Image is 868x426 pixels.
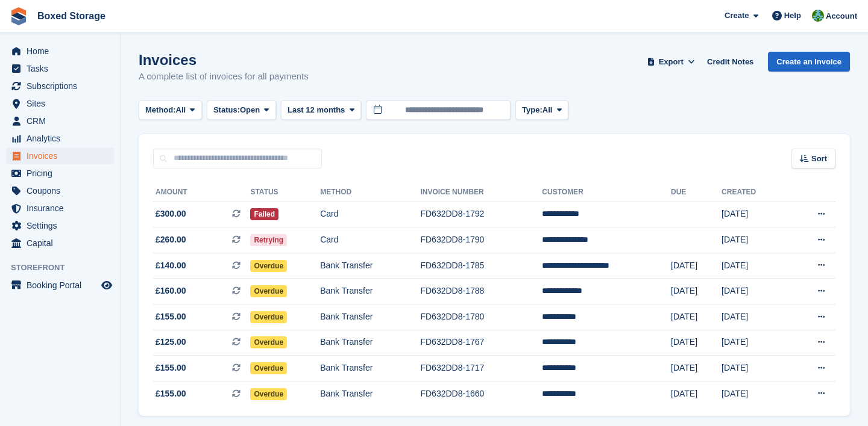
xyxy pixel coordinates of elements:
span: Account [826,10,857,22]
td: FD632DD8-1780 [420,304,542,330]
a: menu [6,182,114,199]
th: Amount [153,183,250,202]
td: [DATE] [671,330,722,356]
span: Subscriptions [27,78,99,94]
span: Home [27,43,99,60]
a: menu [6,60,114,77]
a: menu [6,277,114,294]
a: Create an Invoice [768,52,850,72]
th: Method [320,183,420,202]
td: [DATE] [722,356,787,381]
button: Export [644,52,697,72]
img: stora-icon-8386f47178a22dfd0bd8f6a31ec36ba5ce8667c1dd55bd0f319d3a0aa187defe.svg [10,7,28,25]
span: Booking Portal [27,277,99,294]
td: Bank Transfer [320,253,420,279]
span: Export [659,56,684,68]
td: FD632DD8-1660 [420,381,542,406]
span: Sort [811,153,827,165]
span: £155.00 [156,310,186,323]
h1: Invoices [139,52,309,68]
span: £300.00 [156,208,186,220]
button: Type: All [515,100,568,120]
td: [DATE] [671,356,722,381]
button: Method: All [139,100,202,120]
a: menu [6,147,114,164]
span: Overdue [250,260,287,272]
td: [DATE] [722,279,787,304]
td: [DATE] [671,253,722,279]
span: Tasks [27,60,99,77]
td: FD632DD8-1717 [420,356,542,381]
span: Settings [27,217,99,234]
td: [DATE] [722,381,787,406]
span: Storefront [11,262,120,274]
span: Status: [213,104,240,116]
td: [DATE] [671,304,722,330]
span: Retrying [250,234,287,246]
span: Capital [27,235,99,252]
td: [DATE] [722,330,787,356]
a: Boxed Storage [33,6,110,26]
td: Bank Transfer [320,381,420,406]
span: Coupons [27,182,99,199]
a: menu [6,95,114,112]
img: Tobias Butler [812,10,824,22]
td: FD632DD8-1790 [420,227,542,253]
span: CRM [27,113,99,129]
th: Due [671,183,722,202]
td: Bank Transfer [320,279,420,304]
td: Bank Transfer [320,330,420,356]
span: Overdue [250,388,287,400]
td: Bank Transfer [320,356,420,381]
td: [DATE] [722,253,787,279]
a: menu [6,200,114,217]
th: Status [250,183,320,202]
td: [DATE] [671,279,722,304]
span: Help [784,10,801,22]
span: All [542,104,553,116]
a: menu [6,235,114,252]
a: menu [6,43,114,60]
span: Sites [27,95,99,112]
td: [DATE] [722,304,787,330]
td: Card [320,202,420,227]
span: Overdue [250,285,287,297]
a: menu [6,78,114,94]
th: Invoice Number [420,183,542,202]
td: Card [320,227,420,253]
span: All [176,104,186,116]
td: FD632DD8-1785 [420,253,542,279]
span: £160.00 [156,285,186,297]
span: Open [240,104,260,116]
button: Last 12 months [281,100,361,120]
span: Method: [145,104,176,116]
p: A complete list of invoices for all payments [139,70,309,84]
span: Analytics [27,130,99,147]
span: Insurance [27,200,99,217]
td: FD632DD8-1788 [420,279,542,304]
a: menu [6,217,114,234]
span: Overdue [250,336,287,348]
th: Created [722,183,787,202]
span: Overdue [250,362,287,374]
span: £260.00 [156,233,186,246]
span: £155.00 [156,387,186,400]
td: FD632DD8-1792 [420,202,542,227]
span: £125.00 [156,336,186,348]
span: Failed [250,208,278,220]
a: menu [6,113,114,129]
span: Create [725,10,749,22]
td: [DATE] [671,381,722,406]
a: menu [6,130,114,147]
td: [DATE] [722,227,787,253]
span: Last 12 months [288,104,345,116]
span: £155.00 [156,362,186,374]
th: Customer [542,183,671,202]
td: [DATE] [722,202,787,227]
td: Bank Transfer [320,304,420,330]
a: menu [6,165,114,182]
span: Overdue [250,311,287,323]
span: Type: [522,104,542,116]
span: £140.00 [156,259,186,272]
a: Credit Notes [702,52,758,72]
